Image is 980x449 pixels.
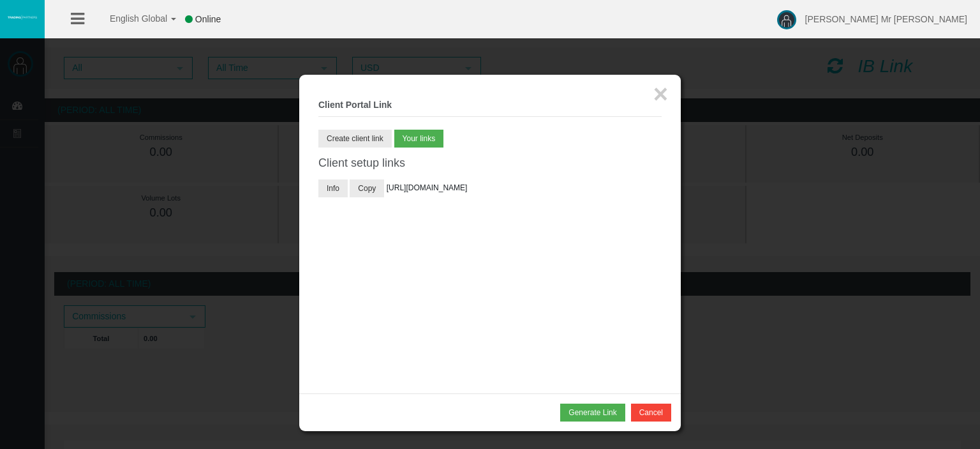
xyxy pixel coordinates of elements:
button: Info [318,179,348,197]
button: Cancel [631,404,671,422]
button: × [653,81,668,107]
span: English Global [93,13,167,24]
b: Client Portal Link [318,100,392,110]
span: Online [195,14,221,24]
img: user-image [777,10,796,29]
img: logo.svg [6,15,38,20]
button: Create client link [318,130,392,148]
button: Your links [394,130,444,148]
span: [PERSON_NAME] Mr [PERSON_NAME] [805,14,967,24]
h4: Client setup links [318,157,662,170]
button: Copy [350,179,384,197]
button: Generate Link [560,404,625,422]
span: [URL][DOMAIN_NAME] [387,183,468,192]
